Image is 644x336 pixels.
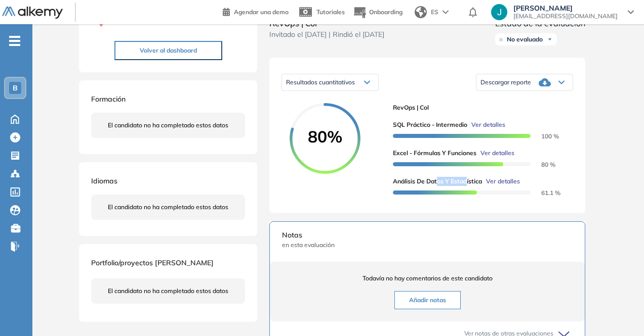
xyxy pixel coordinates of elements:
span: El candidato no ha completado estos datos [108,121,228,130]
span: 80 % [529,161,555,168]
div: Widget de chat [593,287,644,336]
img: world [415,6,427,18]
span: ES [431,8,438,17]
button: Volver al dashboard [114,41,222,60]
img: Logo [2,7,63,19]
span: SQL Práctico - Intermedio [393,120,467,129]
span: Portfolio/proyectos [PERSON_NAME] [91,258,214,267]
span: Descargar reporte [480,78,531,86]
span: 61.1 % [529,189,560,197]
iframe: Chat Widget [593,287,644,336]
button: Añadir notas [394,291,461,309]
span: El candidato no ha completado estos datos [108,286,228,296]
span: 100 % [529,132,559,140]
span: Notas [282,230,573,241]
span: Ver detalles [486,177,520,186]
span: Todavía no hay comentarios de este candidato [282,274,573,283]
span: Onboarding [369,8,402,16]
span: Excel - Fórmulas y Funciones [393,149,476,158]
button: Ver detalles [482,177,520,186]
span: Idiomas [91,176,117,185]
span: RevOps | Col [393,103,565,112]
span: Invitado el [DATE] | Rindió el [DATE] [269,29,384,40]
img: Ícono de flecha [547,36,553,42]
span: B [13,84,18,92]
i: - [9,40,20,42]
span: Agendar una demo [234,8,289,16]
span: [EMAIL_ADDRESS][DOMAIN_NAME] [513,12,618,20]
img: arrow [442,10,449,14]
span: Ver detalles [471,120,505,129]
span: en esta evaluación [282,241,573,250]
span: Tutoriales [316,8,345,16]
span: Formación [91,94,126,104]
button: Ver detalles [476,149,514,158]
span: Ver detalles [480,149,514,158]
span: 80% [290,128,360,145]
button: Ver detalles [467,120,505,129]
span: Resultados cuantitativos [286,78,355,86]
span: No evaluado [507,35,543,43]
button: Onboarding [353,2,402,23]
span: [PERSON_NAME] [513,4,618,12]
span: Análisis de Datos y Estadística [393,177,482,186]
span: El candidato no ha completado estos datos [108,203,228,212]
a: Agendar una demo [223,5,289,17]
